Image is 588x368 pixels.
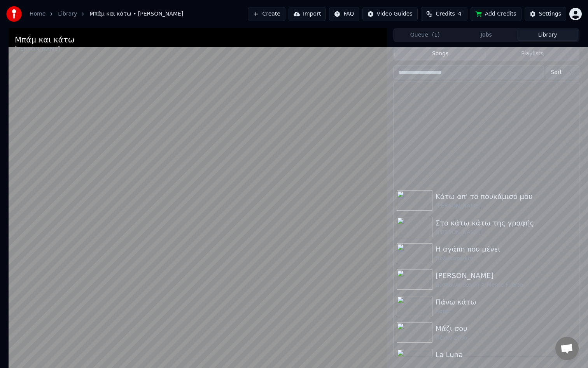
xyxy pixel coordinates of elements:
[436,218,576,229] div: Στο κάτω κάτω της γραφής
[362,7,418,21] button: Video Guides
[6,6,22,22] img: youka
[486,48,578,60] button: Playlists
[436,191,576,202] div: Κάτω απ' το πουκάμισό μου
[436,334,576,342] div: Πέγκυ Ζήνα
[539,10,561,18] div: Settings
[329,7,359,21] button: FAQ
[394,30,456,41] button: Queue
[436,270,576,281] div: [PERSON_NAME]
[436,244,576,255] div: Η αγάπη που μένει
[471,7,521,21] button: Add Credits
[421,7,467,21] button: Credits4
[456,30,517,41] button: Jobs
[517,30,578,41] button: Library
[436,229,576,236] div: [PERSON_NAME]
[436,323,576,334] div: Μάζι σου
[289,7,326,21] button: Import
[436,10,455,18] span: Credits
[436,308,576,315] div: Άσπα
[30,10,183,18] nav: breadcrumb
[248,7,285,21] button: Create
[436,255,576,262] div: Πολυκατοικία
[15,34,74,45] div: Μπάμ και κάτω
[436,281,576,289] div: Δέσποινα Βανδή Χ Mente Fuerte
[436,202,576,210] div: [PERSON_NAME]
[58,10,77,18] a: Library
[555,337,579,360] a: Open chat
[394,48,486,60] button: Songs
[432,31,440,39] span: ( 1 )
[458,10,462,18] span: 4
[436,297,576,308] div: Πάνω κάτω
[551,69,562,76] span: Sort
[89,10,183,18] span: Μπάμ και κάτω • [PERSON_NAME]
[30,10,45,18] a: Home
[15,45,74,53] div: [PERSON_NAME]
[436,349,576,360] div: La Luna
[525,7,566,21] button: Settings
